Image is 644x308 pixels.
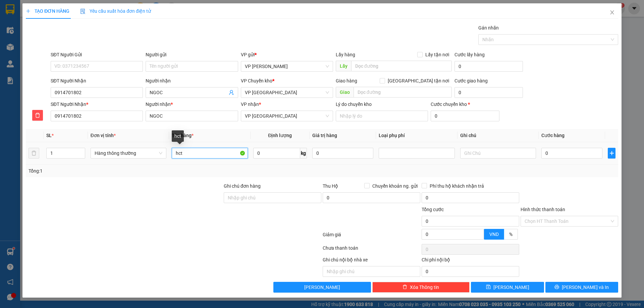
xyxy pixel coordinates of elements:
input: 0 [312,148,373,159]
input: Lý do chuyển kho [336,111,428,121]
label: Gán nhãn [478,25,499,30]
button: Close [603,3,622,22]
span: TẠO ĐƠN HÀNG [26,8,69,14]
span: delete [402,285,407,290]
span: user-add [229,90,234,95]
input: Cước giao hàng [454,87,523,98]
input: VD: Bàn, Ghế [172,148,248,159]
span: [PERSON_NAME] [304,284,340,291]
div: Giảm giá [322,231,421,243]
label: Lý do chuyển kho [336,102,372,107]
span: [PERSON_NAME] và In [562,284,609,291]
span: VP Thái Bình [245,87,329,98]
div: SĐT Người Nhận [51,77,143,84]
span: [PERSON_NAME] [493,284,529,291]
label: Cước giao hàng [454,78,488,83]
span: Giá trị hàng [312,133,337,138]
span: delete [33,113,43,118]
div: Cước chuyển kho [431,101,499,108]
span: save [486,285,491,290]
span: Lấy hàng [336,52,355,57]
div: Người gửi [146,51,238,58]
span: SL [46,133,52,138]
input: Ghi chú đơn hàng [224,192,321,203]
span: VP Chuyển kho [241,78,272,83]
label: Hình thức thanh toán [521,207,565,212]
span: Chuyển khoản ng. gửi [370,182,420,190]
input: Ghi Chú [460,148,536,159]
div: Chưa thanh toán [322,244,421,256]
th: Ghi chú [458,129,539,142]
span: % [509,232,513,237]
span: close [609,10,615,15]
label: Ghi chú đơn hàng [224,183,261,189]
span: VP Nguyễn Xiển [245,61,329,71]
span: Xóa Thông tin [410,284,439,291]
input: Nhập ghi chú [323,266,420,277]
div: SĐT Người Gửi [51,51,143,58]
button: delete [29,148,39,159]
span: VP nhận [241,102,259,107]
input: SĐT người nhận [51,111,143,121]
input: Dọc đường [351,61,452,71]
div: hct [172,130,184,142]
span: Định lượng [268,133,292,138]
span: plus [608,150,615,156]
span: VND [489,232,499,237]
button: [PERSON_NAME] [273,282,371,293]
span: plus [26,9,31,13]
span: Giao hàng [336,78,357,83]
div: Ghi chú nội bộ nhà xe [323,256,420,266]
input: Cước lấy hàng [454,61,523,72]
span: Đơn vị tính [91,133,116,138]
span: Lấy [336,61,351,71]
span: Cước hàng [541,133,565,138]
button: deleteXóa Thông tin [372,282,470,293]
span: [GEOGRAPHIC_DATA] tận nơi [385,77,452,84]
span: Yêu cầu xuất hóa đơn điện tử [80,8,151,14]
span: Lấy tận nơi [423,51,452,58]
input: Tên người nhận [146,111,238,121]
span: kg [300,148,307,159]
div: Người nhận [146,101,238,108]
span: VP Tiền Hải [245,111,329,121]
th: Loại phụ phí [376,129,457,142]
div: SĐT Người Nhận [51,101,143,108]
input: Dọc đường [354,87,452,98]
button: plus [608,148,615,159]
span: Tổng cước [422,207,444,212]
div: VP gửi [241,51,333,58]
span: Phí thu hộ khách nhận trả [427,182,487,190]
div: Tổng: 1 [29,167,249,175]
button: delete [32,110,43,121]
label: Cước lấy hàng [454,52,485,57]
div: Người nhận [146,77,238,84]
img: icon [80,9,86,14]
span: Thu Hộ [323,183,338,189]
button: save[PERSON_NAME] [471,282,544,293]
div: Chi phí nội bộ [422,256,519,266]
span: printer [554,285,559,290]
span: Hàng thông thường [95,148,162,158]
span: Giao [336,87,354,98]
button: printer[PERSON_NAME] và In [545,282,618,293]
